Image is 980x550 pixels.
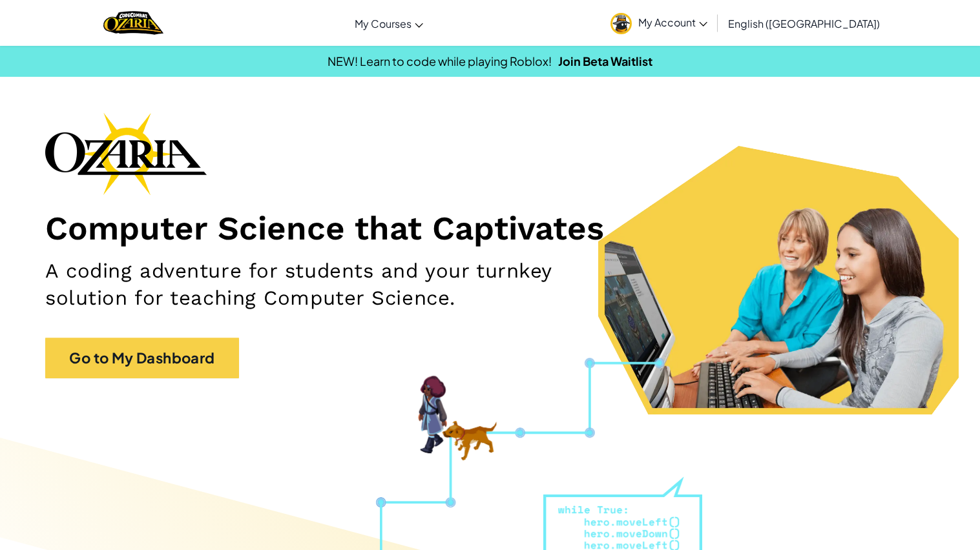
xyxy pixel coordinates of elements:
h2: A coding adventure for students and your turnkey solution for teaching Computer Science. [45,258,641,312]
img: Ozaria branding logo [45,112,207,195]
span: My Courses [355,17,412,30]
a: English ([GEOGRAPHIC_DATA]) [722,6,886,41]
a: Go to My Dashboard [45,338,239,378]
span: My Account [638,15,707,29]
img: avatar [610,13,632,34]
a: Ozaria by CodeCombat logo [103,10,163,36]
span: NEW! Learn to code while playing Roblox! [328,54,552,68]
a: My Courses [348,6,430,41]
h1: Computer Science that Captivates [45,208,935,248]
img: Home [103,10,163,36]
span: English ([GEOGRAPHIC_DATA]) [728,17,880,30]
a: Join Beta Waitlist [558,54,652,68]
a: My Account [604,3,714,43]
